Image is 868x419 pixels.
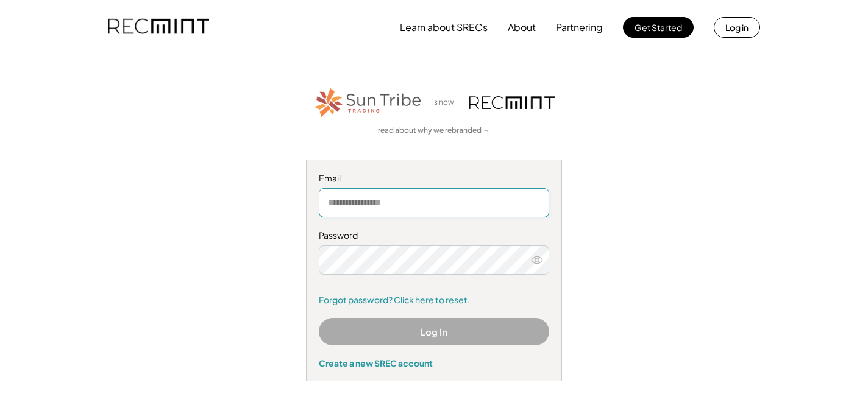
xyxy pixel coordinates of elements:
div: Create a new SREC account [319,357,549,368]
div: Email [319,172,549,185]
button: Log in [714,17,760,38]
a: Forgot password? Click here to reset. [319,294,549,306]
div: Password [319,230,549,242]
button: Partnering [556,15,603,40]
a: read about why we rebranded → [378,125,490,136]
button: Log In [319,318,549,345]
button: About [508,15,536,40]
button: Learn about SRECs [400,15,488,40]
img: recmint-logotype%403x.png [108,7,209,48]
button: Get Started [623,17,694,38]
div: is now [429,97,463,108]
img: STT_Horizontal_Logo%2B-%2BColor.png [313,86,423,119]
img: recmint-logotype%403x.png [469,96,555,109]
